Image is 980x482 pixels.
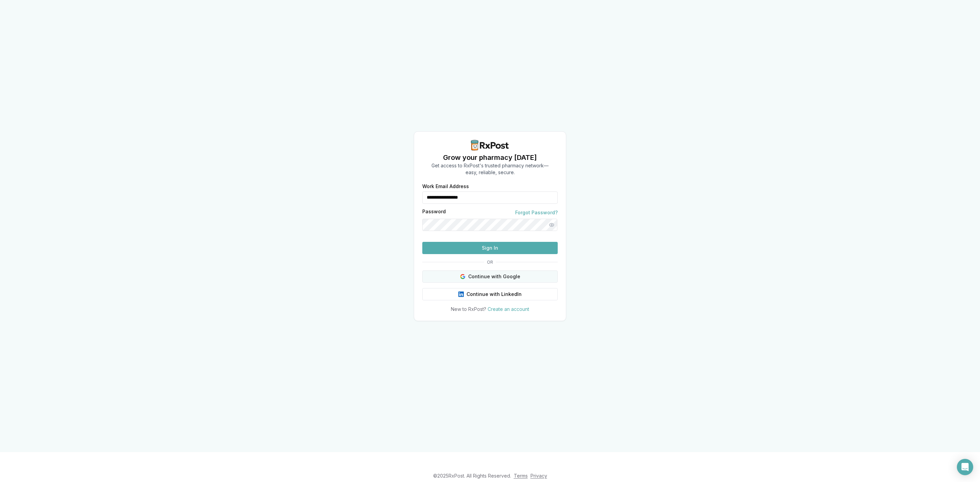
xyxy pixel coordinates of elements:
[488,306,529,312] a: Create an account
[431,162,549,176] p: Get access to RxPost's trusted pharmacy network— easy, reliable, secure.
[458,292,464,297] img: LinkedIn
[422,288,558,300] button: Continue with LinkedIn
[422,209,446,216] label: Password
[514,473,528,479] a: Terms
[431,153,549,162] h1: Grow your pharmacy [DATE]
[422,270,558,283] button: Continue with Google
[422,184,558,189] label: Work Email Address
[484,260,496,265] span: OR
[957,459,973,475] div: Open Intercom Messenger
[422,242,558,254] button: Sign In
[530,473,547,479] a: Privacy
[460,274,465,279] img: Google
[468,140,512,151] img: RxPost Logo
[545,219,558,231] button: Show password
[515,209,558,216] a: Forgot Password?
[451,306,486,312] span: New to RxPost?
